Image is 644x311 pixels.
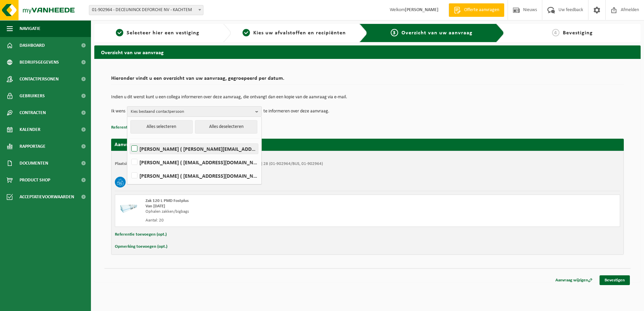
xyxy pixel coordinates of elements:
span: Contracten [20,104,46,121]
span: Product Shop [20,172,50,188]
span: 3 [391,29,398,36]
button: Referentie toevoegen (opt.) [115,230,167,239]
div: Ophalen zakken/bigbags [146,209,394,214]
strong: Van [DATE] [146,204,165,208]
a: Offerte aanvragen [449,3,504,17]
label: [PERSON_NAME] ( [EMAIL_ADDRESS][DOMAIN_NAME] ) [130,171,258,181]
a: 2Kies uw afvalstoffen en recipiënten [234,29,354,37]
button: Kies bestaand contactpersoon [127,106,262,116]
strong: [PERSON_NAME] [405,7,439,12]
img: LP-SK-00120-HPE-11.png [119,198,139,218]
p: te informeren over deze aanvraag. [263,106,329,116]
p: Ik wens [111,106,125,116]
button: Referentie toevoegen (opt.) [111,123,163,132]
span: Documenten [20,155,48,172]
button: Opmerking toevoegen (opt.) [115,242,167,251]
p: Indien u dit wenst kunt u een collega informeren over deze aanvraag, die ontvangt dan een kopie v... [111,95,624,100]
span: Selecteer hier een vestiging [127,30,199,36]
h2: Hieronder vindt u een overzicht van uw aanvraag, gegroepeerd per datum. [111,76,624,85]
span: Acceptatievoorwaarden [20,188,74,205]
span: Kies uw afvalstoffen en recipiënten [253,30,346,36]
span: Contactpersonen [20,71,59,88]
span: 1 [116,29,123,36]
label: [PERSON_NAME] ( [PERSON_NAME][EMAIL_ADDRESS][DOMAIN_NAME] ) [130,144,258,154]
span: 2 [243,29,250,36]
span: Rapportage [20,138,45,155]
span: Kalender [20,121,40,138]
span: Kies bestaand contactpersoon [131,107,253,117]
span: Bedrijfsgegevens [20,54,59,71]
span: 4 [552,29,559,36]
h2: Overzicht van uw aanvraag [94,45,641,59]
span: Overzicht van uw aanvraag [401,30,473,36]
a: 1Selecteer hier een vestiging [98,29,218,37]
button: Alles selecteren [130,120,193,134]
a: Aanvraag wijzigen [550,275,598,285]
span: Navigatie [20,20,40,37]
span: 01-902964 - DECEUNINCK DEFORCHE NV - KACHTEM [89,5,203,15]
div: Aantal: 20 [146,218,394,223]
strong: Aanvraag voor [DATE] [115,142,165,147]
button: Alles deselecteren [195,120,257,134]
label: [PERSON_NAME] ( [EMAIL_ADDRESS][DOMAIN_NAME] ) [130,157,258,167]
strong: Plaatsingsadres: [115,162,144,166]
span: Offerte aanvragen [462,7,501,13]
span: Bevestiging [563,30,593,36]
span: 01-902964 - DECEUNINCK DEFORCHE NV - KACHTEM [89,5,203,15]
span: Dashboard [20,37,45,54]
span: Zak 120 L PMD Fostplus [146,199,189,203]
span: Gebruikers [20,88,45,104]
a: Bevestigen [600,275,630,285]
